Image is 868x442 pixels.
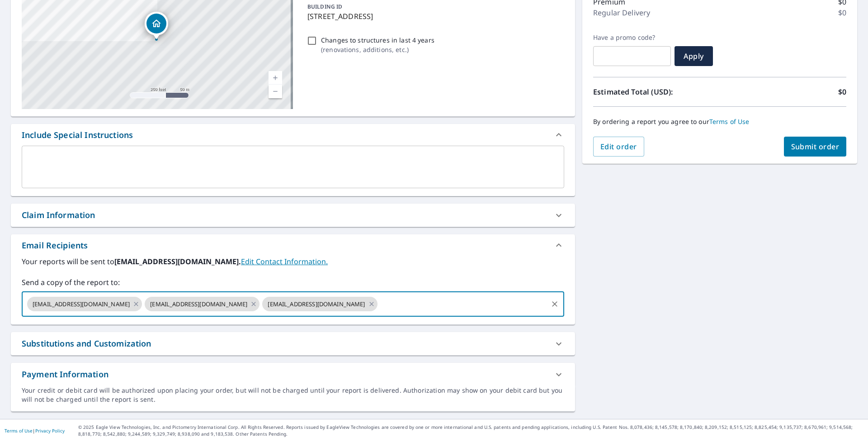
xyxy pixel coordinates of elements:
[321,45,434,54] p: ( renovations, additions, etc. )
[307,11,561,22] p: [STREET_ADDRESS]
[11,124,575,146] div: Include Special Instructions
[78,424,863,437] p: © 2025 Eagle View Technologies, Inc. and Pictometry International Corp. All Rights Reserved. Repo...
[22,239,88,252] div: Email Recipients
[548,298,561,310] button: Clear
[600,142,637,152] span: Edit order
[593,86,720,97] p: Estimated Total (USD):
[593,33,671,42] label: Have a promo code?
[262,300,370,309] span: [EMAIL_ADDRESS][DOMAIN_NAME]
[791,142,840,152] span: Submit order
[11,332,575,355] div: Substitutions and Customization
[114,257,241,266] b: [EMAIL_ADDRESS][DOMAIN_NAME].
[22,386,564,404] div: Your credit or debit card will be authorized upon placing your order, but will not be charged unt...
[321,35,434,45] p: Changes to structures in last 4 years
[35,428,65,434] a: Privacy Policy
[593,118,846,126] p: By ordering a report you agree to our
[307,3,342,10] p: BUILDING ID
[262,297,377,311] div: [EMAIL_ADDRESS][DOMAIN_NAME]
[22,277,564,288] label: Send a copy of the report to:
[22,209,95,221] div: Claim Information
[241,257,328,266] a: EditContactInfo
[5,428,65,433] p: |
[145,300,253,309] span: [EMAIL_ADDRESS][DOMAIN_NAME]
[593,7,650,18] p: Regular Delivery
[22,337,151,350] div: Substitutions and Customization
[709,117,750,126] a: Terms of Use
[145,12,168,40] div: Dropped pin, building 1, Residential property, 205 Looneybrook Dr Fountain Inn, SC 29644
[27,297,142,311] div: [EMAIL_ADDRESS][DOMAIN_NAME]
[269,71,282,85] a: Current Level 17, Zoom In
[22,368,108,380] div: Payment Information
[784,137,847,157] button: Submit order
[675,46,713,66] button: Apply
[11,234,575,256] div: Email Recipients
[5,428,33,434] a: Terms of Use
[11,204,575,227] div: Claim Information
[22,129,133,141] div: Include Special Instructions
[682,51,706,61] span: Apply
[145,297,259,311] div: [EMAIL_ADDRESS][DOMAIN_NAME]
[11,363,575,386] div: Payment Information
[838,7,846,18] p: $0
[838,86,846,97] p: $0
[22,256,564,267] label: Your reports will be sent to
[269,85,282,98] a: Current Level 17, Zoom Out
[593,137,644,157] button: Edit order
[27,300,135,309] span: [EMAIL_ADDRESS][DOMAIN_NAME]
